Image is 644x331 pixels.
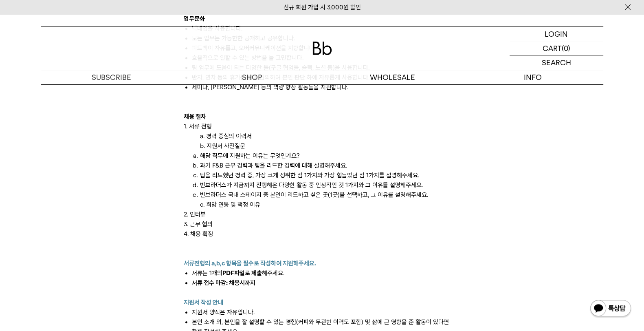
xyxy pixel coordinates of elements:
img: 로고 [312,42,332,55]
li: 빈브라더스 국내 스테이지 중 본인이 리드하고 싶은 곳(1곳)을 선택하고, 그 이유를 설명해주세요. [200,190,461,200]
li: 세미나, [PERSON_NAME] 등의 역량 향상 활동들을 지원합니다. [192,82,461,92]
a: CART (0) [510,41,603,55]
a: 신규 회원 가입 시 3,000원 할인 [284,4,361,11]
li: 팀을 리드했던 경력 중, 가장 크게 성취한 점 1가지와 가장 힘들었던 점 1가지를 설명해주세요. [200,170,461,180]
li: 지원서 양식은 자유입니다. [192,307,461,317]
p: 4. 채용 확정 [184,229,461,239]
b: 서류전형의 a,b,c 항목을 필수로 작성하여 지원해주세요. [184,260,316,267]
p: a. 경력 중심의 이력서 [200,131,461,141]
p: 2. 인터뷰 [184,210,461,219]
p: INFO [463,70,603,84]
li: 서류는 1개의 해주세요. [192,268,461,278]
a: SHOP [182,70,322,84]
span: 서류 접수 마감: 채용시까지 [192,279,255,287]
span: PDF파일로 제출 [222,269,262,277]
b: 지원서 작성 안내 [184,299,223,306]
p: SEARCH [542,55,571,70]
p: (0) [562,41,570,55]
p: WHOLESALE [322,70,463,84]
li: 해당 직무에 지원하는 이유는 무엇인가요? [200,151,461,161]
li: 빈브라더스가 지금까지 진행해온 다양한 활동 중 인상적인 것 1가지와 그 이유를 설명해주세요. [200,180,461,190]
p: 3. 근무 협의 [184,219,461,229]
p: b. 지원서 사전질문 [200,141,461,151]
a: SUBSCRIBE [41,70,182,84]
p: LOGIN [545,27,568,41]
p: CART [543,41,562,55]
b: 채용 절차 [184,113,206,120]
img: 카카오톡 채널 1:1 채팅 버튼 [589,299,632,319]
p: c. 희망 연봉 및 책정 이유 [200,200,461,210]
p: 1. 서류 전형 [184,121,461,131]
li: 과거 F&B 근무 경력과 팀을 리드한 경력에 대해 설명해주세요. [200,161,461,170]
a: LOGIN [510,27,603,41]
